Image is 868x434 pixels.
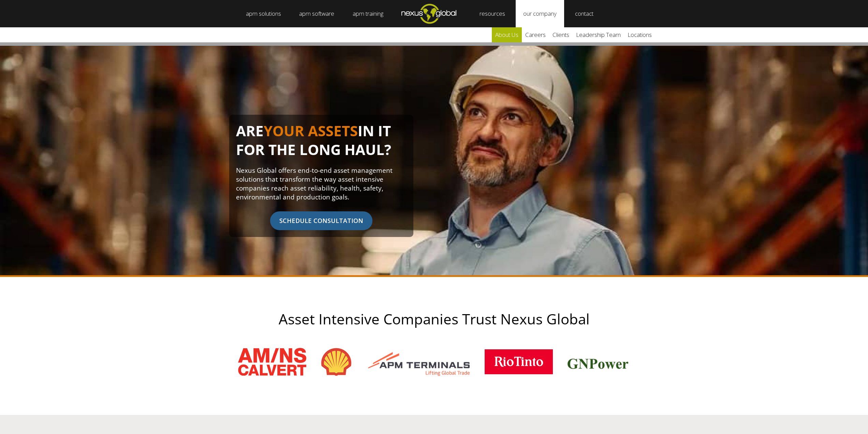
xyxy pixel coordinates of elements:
img: amns_logo [238,348,306,376]
span: YOUR ASSETS [264,121,358,140]
img: client_logos_gnpower [567,347,630,377]
p: Nexus Global offers end-to-end asset management solutions that transform the way asset intensive ... [236,166,407,201]
a: about us [492,27,522,42]
h2: Asset Intensive Companies Trust Nexus Global [212,311,656,327]
a: careers [522,27,549,42]
span: SCHEDULE CONSULTATION [270,211,372,230]
a: leadership team [573,27,624,42]
a: locations [624,27,655,42]
a: clients [549,27,573,42]
h1: ARE IN IT FOR THE LONG HAUL? [236,122,407,166]
img: shell-logo [320,347,353,377]
img: rio_tinto [485,349,553,374]
img: apm-terminals-logo [367,347,471,377]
